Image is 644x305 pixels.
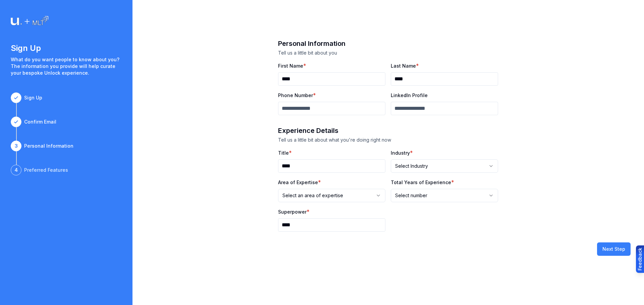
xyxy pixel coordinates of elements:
[391,150,410,156] label: Industry
[391,92,428,98] label: LinkedIn Profile
[278,150,289,156] label: Title
[11,56,122,76] p: What do you want people to know about you? The information you provide will help curate your besp...
[24,167,68,173] div: Preferred Features
[636,245,644,273] button: Provide feedback
[278,179,318,185] label: Area of Expertise
[11,16,48,27] img: Logo
[11,165,21,175] div: 4
[637,248,643,271] div: Feedback
[278,50,498,56] p: Tell us a little bit about you
[24,94,42,101] div: Sign Up
[278,39,498,48] h2: Personal Information
[278,92,313,98] label: Phone Number
[278,63,303,69] label: First Name
[11,43,122,54] h1: Sign Up
[11,141,21,151] div: 3
[278,137,498,143] p: Tell us a little bit about what you're doing right now
[278,209,307,215] label: Superpower
[597,242,631,256] button: Next Step
[24,143,73,149] div: Personal Information
[24,119,56,125] div: Confirm Email
[391,63,416,69] label: Last Name
[278,126,498,135] h2: Experience Details
[391,179,451,185] label: Total Years of Experience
